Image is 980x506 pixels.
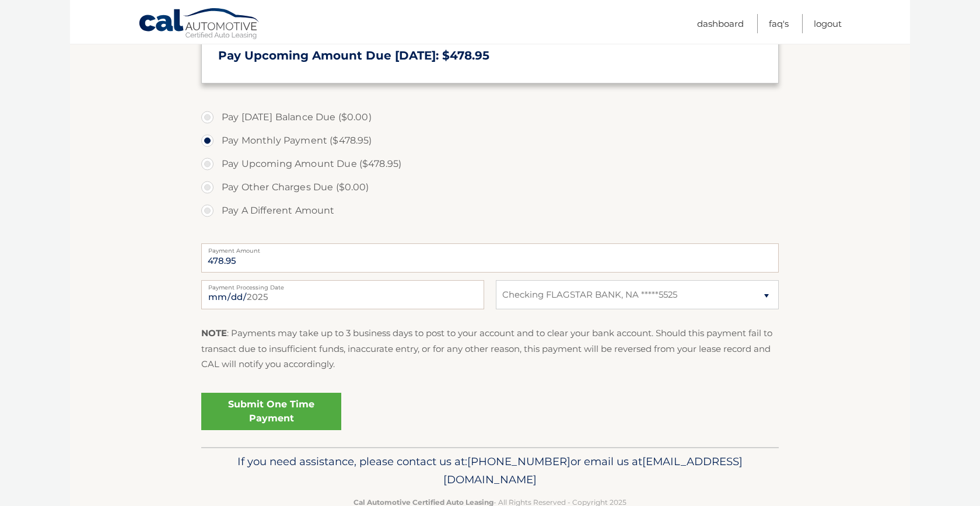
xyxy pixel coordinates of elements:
[201,106,779,129] label: Pay [DATE] Balance Due ($0.00)
[209,452,771,490] p: If you need assistance, please contact us at: or email us at
[201,176,779,199] label: Pay Other Charges Due ($0.00)
[201,243,779,253] label: Payment Amount
[201,393,341,430] a: Submit One Time Payment
[201,326,779,372] p: : Payments may take up to 3 business days to post to your account and to clear your bank account....
[201,243,779,273] input: Payment Amount
[201,280,484,289] label: Payment Processing Date
[201,280,484,309] input: Payment Date
[138,8,261,41] a: Cal Automotive
[697,14,744,33] a: Dashboard
[467,455,570,468] span: [PHONE_NUMBER]
[769,14,789,33] a: FAQ's
[201,129,779,152] label: Pay Monthly Payment ($478.95)
[814,14,842,33] a: Logout
[201,199,779,222] label: Pay A Different Amount
[218,48,762,63] h3: Pay Upcoming Amount Due [DATE]: $478.95
[201,327,227,339] strong: NOTE
[201,152,779,176] label: Pay Upcoming Amount Due ($478.95)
